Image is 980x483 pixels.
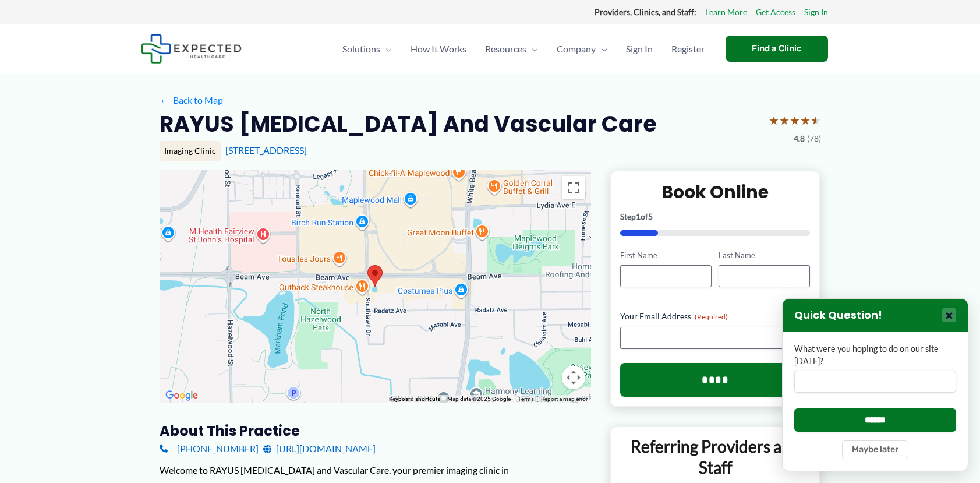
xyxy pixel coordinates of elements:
label: Your Email Address [620,311,811,322]
a: [URL][DOMAIN_NAME] [263,440,376,457]
a: SolutionsMenu Toggle [333,29,401,69]
span: ★ [769,110,779,131]
a: Sign In [804,5,828,20]
div: Imaging Clinic [160,141,221,161]
span: Register [671,29,705,69]
a: Report a map error [541,396,588,402]
a: CompanyMenu Toggle [547,29,617,69]
a: Sign In [617,29,662,69]
a: Get Access [756,5,795,20]
h3: About this practice [160,422,591,440]
span: Company [557,29,596,69]
a: Open this area in Google Maps (opens a new window) [162,388,201,403]
h2: RAYUS [MEDICAL_DATA] and Vascular Care [160,110,657,138]
span: Menu Toggle [526,29,538,69]
button: Map camera controls [562,366,585,389]
p: Referring Providers and Staff [620,436,811,478]
a: [STREET_ADDRESS] [225,144,307,156]
a: ←Back to Map [160,91,223,109]
span: Solutions [342,29,380,69]
a: Learn More [705,5,747,20]
h3: Quick Question! [794,309,882,322]
span: ★ [790,110,800,131]
nav: Primary Site Navigation [333,29,714,69]
span: (Required) [695,312,728,321]
span: 5 [648,211,653,221]
span: 1 [636,211,641,221]
a: [PHONE_NUMBER] [160,440,259,457]
img: Google [162,388,201,403]
label: First Name [620,250,712,261]
button: Close [942,308,956,322]
span: 4.8 [794,131,805,146]
a: Register [662,29,714,69]
span: Resources [485,29,526,69]
span: ★ [779,110,790,131]
a: Find a Clinic [726,36,828,62]
a: Terms (opens in new tab) [518,396,534,402]
span: Menu Toggle [380,29,392,69]
h2: Book Online [620,181,811,203]
a: How It Works [401,29,476,69]
span: Menu Toggle [596,29,607,69]
span: ★ [811,110,821,131]
span: Sign In [626,29,653,69]
button: Maybe later [842,440,908,459]
label: Last Name [719,250,810,261]
span: ★ [800,110,811,131]
button: Keyboard shortcuts [389,395,440,403]
span: How It Works [411,29,466,69]
button: Toggle fullscreen view [562,176,585,199]
strong: Providers, Clinics, and Staff: [595,7,696,17]
img: Expected Healthcare Logo - side, dark font, small [141,34,242,64]
span: ← [160,94,171,105]
span: Map data ©2025 Google [447,396,511,402]
label: What were you hoping to do on our site [DATE]? [794,343,956,367]
span: (78) [807,131,821,146]
p: Step of [620,213,811,221]
a: ResourcesMenu Toggle [476,29,547,69]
